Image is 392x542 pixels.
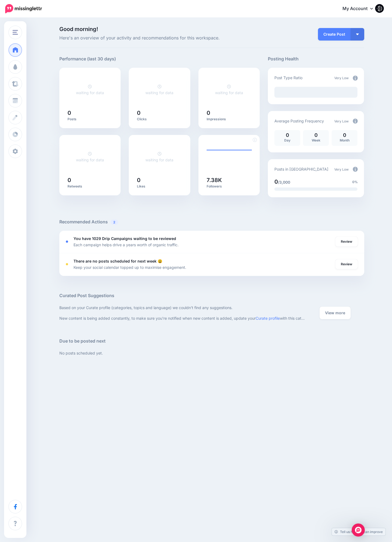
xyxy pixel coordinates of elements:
[59,26,98,32] span: Good morning!
[352,523,365,537] div: Open Intercom Messenger
[320,307,351,319] a: View more
[111,220,118,225] span: 2
[277,133,298,138] p: 0
[334,133,355,138] p: 0
[318,28,351,41] a: Create Post
[215,84,243,95] a: waiting for data
[274,166,328,172] p: Posts in [GEOGRAPHIC_DATA]
[207,117,252,121] p: Impressions
[59,304,306,311] p: Based on your Curate profile (categories, topics and language) we couldn't find any suggestions.
[352,179,358,185] span: 0%
[306,133,326,138] p: 0
[284,138,290,142] span: Day
[312,138,320,142] span: Week
[334,119,349,123] span: Very Low
[137,117,182,121] p: Clicks
[207,184,252,189] p: Followers
[137,184,182,189] p: Likes
[334,167,349,171] span: Very Low
[76,84,104,95] a: waiting for data
[356,33,359,35] img: arrow-down-white.png
[340,138,350,142] span: Month
[59,315,306,321] p: New content is being added constantly, to make sure you're notified when new content is added, up...
[335,259,358,269] a: Review
[73,236,176,241] b: You have 1029 Drip Campaigns waiting to be reviewed
[68,117,113,121] p: Posts
[137,110,182,116] h5: 0
[334,76,349,80] span: Very Low
[137,177,182,183] h5: 0
[353,76,358,81] img: info-circle-grey.png
[278,180,290,184] span: /3,000
[73,259,162,263] b: There are no posts scheduled for next week 😩
[256,316,280,321] a: Curate profile
[207,110,252,116] h5: 0
[274,178,278,185] span: 0
[353,167,358,172] img: info-circle-grey.png
[59,56,116,62] h5: Performance (last 30 days)
[145,151,173,162] a: waiting for data
[59,35,260,42] span: Here's an overview of your activity and recommendations for this workspace.
[76,151,104,162] a: waiting for data
[268,56,364,62] h5: Posting Health
[59,218,364,225] h5: Recommended Actions
[68,177,113,183] h5: 0
[59,292,364,299] h5: Curated Post Suggestions
[13,30,18,35] img: menu.png
[207,177,252,183] h5: 7.38K
[5,4,42,13] img: Missinglettr
[335,237,358,247] a: Review
[337,2,384,16] a: My Account
[68,184,113,189] p: Retweets
[59,350,364,356] p: No posts scheduled yet.
[353,119,358,124] img: info-circle-grey.png
[73,264,186,270] p: Keep your social calendar topped up to maximise engagement.
[332,528,385,535] a: Tell us how we can improve
[145,84,173,95] a: waiting for data
[73,242,179,248] p: Each campaign helps drive a years worth of organic traffic.
[68,110,113,116] h5: 0
[274,118,324,124] p: Average Posting Frequency
[66,263,68,265] div: <div class='status-dot small red margin-right'></div>Error
[66,241,68,243] div: <div class='status-dot small red margin-right'></div>Error
[274,75,302,81] p: Post Type Ratio
[59,338,364,344] h5: Due to be posted next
